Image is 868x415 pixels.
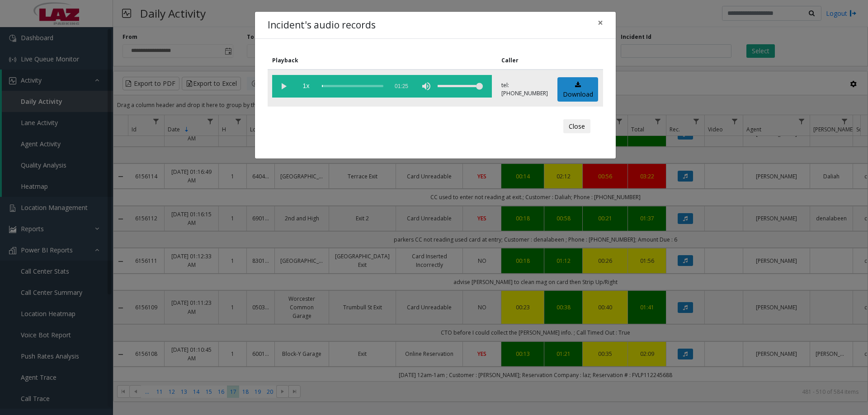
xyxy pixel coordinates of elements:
p: tel:[PHONE_NUMBER] [501,81,548,98]
th: Caller [497,51,553,70]
h4: Incident's audio records [268,18,376,33]
button: Close [563,119,590,134]
span: × [598,16,603,29]
button: Close [591,12,609,34]
div: volume level [438,75,483,98]
span: playback speed button [295,75,317,98]
a: Download [557,77,598,102]
div: scrub bar [322,75,383,98]
th: Playback [268,51,497,70]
